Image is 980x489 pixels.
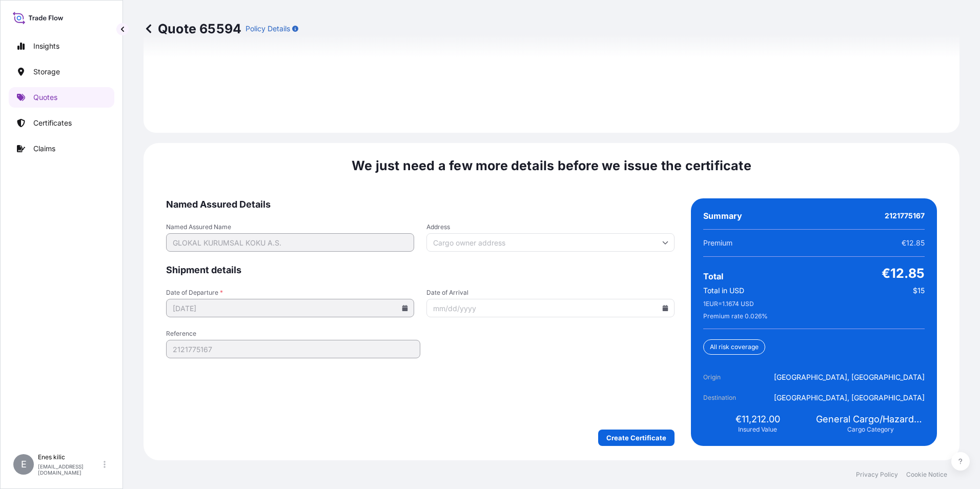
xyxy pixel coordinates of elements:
[703,312,768,320] span: Premium rate 0.026 %
[913,286,925,296] span: $15
[703,286,744,296] span: Total in USD
[33,41,59,51] p: Insights
[885,211,925,221] span: 2121775167
[902,238,925,248] span: €12.85
[9,87,114,108] a: Quotes
[166,299,414,317] input: mm/dd/yyyy
[166,223,414,231] span: Named Assured Name
[847,425,894,434] span: Cargo Category
[426,299,675,317] input: mm/dd/yyyy
[33,67,60,77] p: Storage
[703,372,761,382] span: Origin
[856,471,898,479] a: Privacy Policy
[9,138,114,159] a: Claims
[9,113,114,133] a: Certificates
[426,233,675,252] input: Cargo owner address
[166,264,675,276] span: Shipment details
[882,265,925,281] span: €12.85
[33,144,55,154] p: Claims
[38,463,101,476] p: [EMAIL_ADDRESS][DOMAIN_NAME]
[738,425,777,434] span: Insured Value
[166,340,420,358] input: Your internal reference
[246,24,290,34] p: Policy Details
[33,92,57,103] p: Quotes
[166,289,414,297] span: Date of Departure
[426,223,675,231] span: Address
[9,62,114,82] a: Storage
[703,339,765,355] div: All risk coverage
[774,372,925,382] span: [GEOGRAPHIC_DATA], [GEOGRAPHIC_DATA]
[21,459,27,470] span: E
[774,393,925,403] span: [GEOGRAPHIC_DATA], [GEOGRAPHIC_DATA]
[703,271,723,281] span: Total
[352,157,751,174] span: We just need a few more details before we issue the certificate
[598,430,675,446] button: Create Certificate
[144,21,241,37] p: Quote 65594
[906,471,947,479] a: Cookie Notice
[33,118,72,128] p: Certificates
[9,36,114,56] a: Insights
[703,211,742,221] span: Summary
[426,289,675,297] span: Date of Arrival
[736,413,780,425] span: €11,212.00
[816,413,925,425] span: General Cargo/Hazardous Material
[703,238,732,248] span: Premium
[166,330,420,338] span: Reference
[703,393,761,403] span: Destination
[606,433,666,443] p: Create Certificate
[703,300,754,308] span: 1 EUR = 1.1674 USD
[166,198,675,211] span: Named Assured Details
[38,453,101,461] p: Enes kilic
